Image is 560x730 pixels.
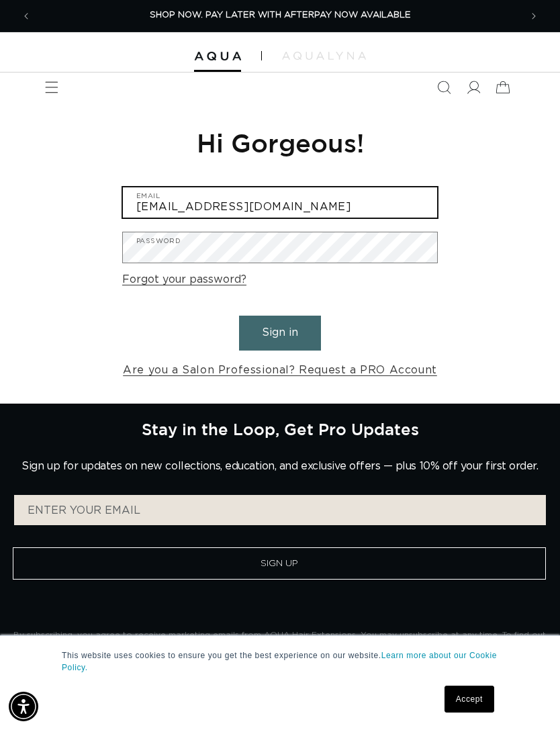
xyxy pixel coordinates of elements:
img: Aqua Hair Extensions [194,52,241,61]
summary: Search [429,73,459,102]
img: aqualyna.com [282,52,366,60]
a: Forgot your password? [122,270,246,289]
p: By subscribing, you agree to receive marketing emails from AQUA Hair Extensions. You may unsubscr... [13,628,547,657]
iframe: Chat Widget [378,585,560,730]
button: Sign in [239,316,321,350]
h2: Stay in the Loop, Get Pro Updates [142,420,419,439]
summary: Menu [37,73,66,102]
p: This website uses cookies to ensure you get the best experience on our website. [62,649,498,674]
input: ENTER YOUR EMAIL [14,495,546,525]
div: Accessibility Menu [9,692,38,721]
p: Sign up for updates on new collections, education, and exclusive offers — plus 10% off your first... [21,460,538,473]
button: Next announcement [519,1,549,31]
input: Email [123,187,437,218]
a: Are you a Salon Professional? Request a PRO Account [123,361,437,380]
span: SHOP NOW. PAY LATER WITH AFTERPAY NOW AVAILABLE [150,11,411,19]
button: Sign Up [13,547,546,580]
button: Previous announcement [11,1,41,31]
h1: Hi Gorgeous! [122,126,438,159]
